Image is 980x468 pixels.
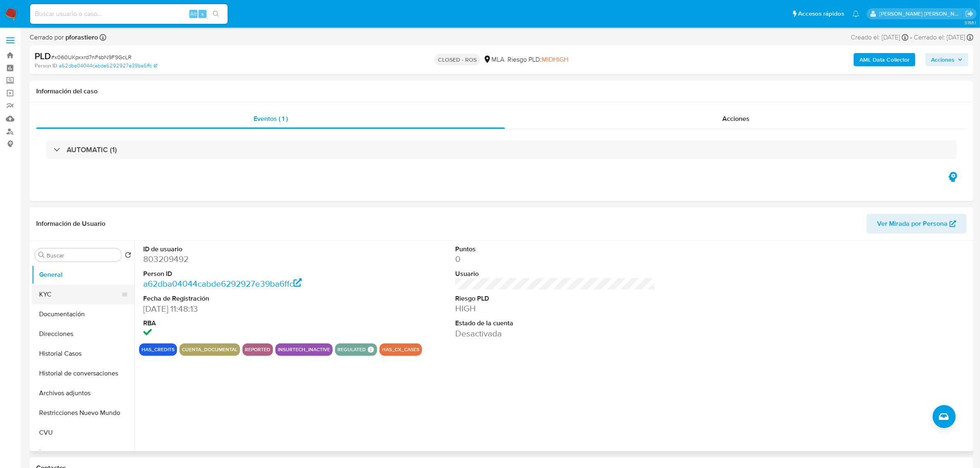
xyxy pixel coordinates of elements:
[542,55,568,64] span: MIDHIGH
[64,32,98,42] b: pforastiero
[35,49,51,63] b: PLD
[59,62,157,70] a: a62dba04044cabde6292927e39ba6ffc
[32,403,135,423] button: Restricciones Nuevo Mundo
[455,319,655,328] dt: Estado de la cuenta
[67,145,117,154] h3: AUTOMATIC (1)
[32,383,135,403] button: Archivos adjuntos
[914,33,973,42] div: Cerrado el: [DATE]
[32,344,135,364] button: Historial Casos
[35,62,57,70] b: Person ID
[142,348,175,351] button: has_credits
[32,423,135,443] button: CVU
[125,252,131,261] button: Volver al orden por defecto
[455,269,655,278] dt: Usuario
[455,253,655,265] dd: 0
[38,252,45,258] button: Buscar
[32,265,135,285] button: General
[435,54,480,65] p: CLOSED - ROS
[182,348,237,351] button: cuenta_documental
[455,328,655,339] dd: Desactivada
[32,443,135,462] button: Items
[32,285,128,304] button: KYC
[201,10,204,18] span: s
[32,324,135,344] button: Direcciones
[32,304,135,324] button: Documentación
[143,269,343,278] dt: Person ID
[925,53,968,66] button: Acciones
[143,319,343,328] dt: RBA
[854,53,915,66] button: AML Data Collector
[965,9,974,18] a: Salir
[455,294,655,303] dt: Riesgo PLD
[852,10,859,17] a: Notificaciones
[483,55,504,64] div: MLA
[866,214,967,234] button: Ver Mirada por Persona
[36,220,105,228] h1: Información de Usuario
[859,53,910,66] b: AML Data Collector
[47,252,118,259] input: Buscar
[851,33,908,42] div: Creado el: [DATE]
[507,55,568,64] span: Riesgo PLD:
[143,294,343,303] dt: Fecha de Registración
[382,348,419,351] button: has_cx_cases
[722,114,750,123] span: Acciones
[880,10,963,18] p: mayra.pernia@mercadolibre.com
[910,33,912,42] span: -
[877,214,947,234] span: Ver Mirada por Persona
[143,303,343,315] dd: [DATE] 11:48:13
[245,348,270,351] button: reported
[46,140,957,159] div: AUTOMATIC (1)
[455,303,655,314] dd: HIGH
[455,245,655,254] dt: Puntos
[143,253,343,265] dd: 803209492
[30,33,98,42] span: Cerrado por
[143,278,302,290] a: a62dba04044cabde6292927e39ba6ffc
[36,87,967,95] h1: Información del caso
[254,114,288,123] span: Eventos ( 1 )
[338,348,366,351] button: regulated
[51,53,131,61] span: # x060UKpxxrd7nFsbN9F9GcLR
[143,245,343,254] dt: ID de usuario
[278,348,330,351] button: insurtech_inactive
[798,9,844,18] span: Accesos rápidos
[30,9,228,19] input: Buscar usuario o caso...
[931,53,954,66] span: Acciones
[190,10,197,18] span: Alt
[207,8,224,20] button: search-icon
[32,364,135,383] button: Historial de conversaciones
